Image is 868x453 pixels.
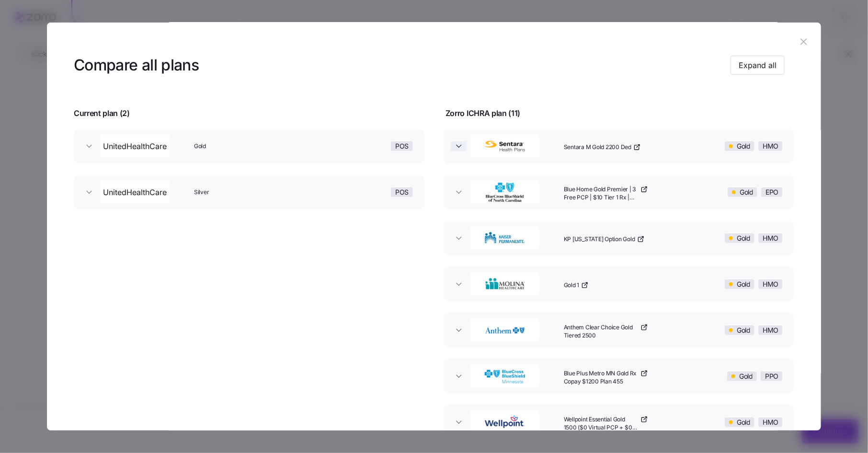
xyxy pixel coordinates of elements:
span: Gold [737,280,750,289]
span: PPO [765,372,778,381]
button: Expand all [731,56,785,75]
span: Wellpoint Essential Gold 1500 ($0 Virtual PCP + $0 Select Drugs + Incentives) [564,416,639,432]
span: HMO [763,326,778,335]
img: Anthem [471,321,538,340]
a: KP [US_STATE] Option Gold [564,235,645,244]
span: Gold [737,326,750,335]
a: Blue Plus Metro MN Gold Rx Copay $1200 Plan 455 [564,370,648,386]
button: WellpointWellpoint Essential Gold 1500 ($0 Virtual PCP + $0 Select Drugs + Incentives)GoldHMO [444,405,794,440]
span: Blue Plus Metro MN Gold Rx Copay $1200 Plan 455 [564,370,639,386]
span: Sentara M Gold 2200 Ded [564,143,631,151]
img: Wellpoint [471,413,538,432]
button: Kaiser PermanenteKP [US_STATE] Option GoldGoldHMO [444,221,794,256]
span: HMO [763,418,778,427]
span: Zorro ICHRA plan ( 11 ) [445,107,520,119]
img: Sentara Health Plans [471,137,538,156]
span: Gold 1 [564,281,580,290]
img: Kaiser Permanente [471,229,538,248]
span: Silver [194,188,309,197]
a: Gold 1 [564,281,589,290]
span: HMO [763,280,778,289]
span: Gold [194,142,309,151]
a: Wellpoint Essential Gold 1500 ($0 Virtual PCP + $0 Select Drugs + Incentives) [564,416,648,432]
span: Gold [737,418,750,427]
span: POS [395,188,409,197]
button: BlueCross BlueShield of MinnesotaBlue Plus Metro MN Gold Rx Copay $1200 Plan 455GoldPPO [444,359,794,394]
span: KP [US_STATE] Option Gold [564,235,635,244]
span: Gold [740,188,753,197]
span: Gold [737,234,750,243]
span: POS [395,142,409,151]
span: HMO [763,234,778,243]
span: Current plan ( 2 ) [74,107,130,119]
span: Anthem Clear Choice Gold Tiered 2500 [564,324,639,340]
span: UnitedHealthCare [103,186,167,198]
button: AnthemAnthem Clear Choice Gold Tiered 2500GoldHMO [444,313,794,348]
img: BlueCross BlueShield of North Carolina [471,183,538,202]
button: BlueCross BlueShield of North CarolinaBlue Home Gold Premier | 3 Free PCP | $10 Tier 1 Rx | with ... [444,175,794,209]
span: UnitedHealthCare [103,140,167,152]
button: UnitedHealthCareSilverPOS [74,175,424,209]
img: Molina [471,275,538,294]
a: Anthem Clear Choice Gold Tiered 2500 [564,324,648,340]
span: Gold [739,372,753,381]
img: BlueCross BlueShield of Minnesota [471,367,538,386]
a: Sentara M Gold 2200 Ded [564,143,641,151]
span: HMO [763,142,778,151]
span: Blue Home Gold Premier | 3 Free PCP | $10 Tier 1 Rx | with UNC Health Alliance [564,186,639,202]
button: Sentara Health PlansSentara M Gold 2200 DedGoldHMO [444,129,794,163]
a: Blue Home Gold Premier | 3 Free PCP | $10 Tier 1 Rx | with UNC Health Alliance [564,186,648,202]
button: UnitedHealthCareGoldPOS [74,129,424,163]
button: MolinaGold 1GoldHMO [444,267,794,302]
h3: Compare all plans [74,55,199,76]
span: Expand all [739,59,777,71]
span: EPO [765,188,778,197]
span: Gold [737,142,750,151]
